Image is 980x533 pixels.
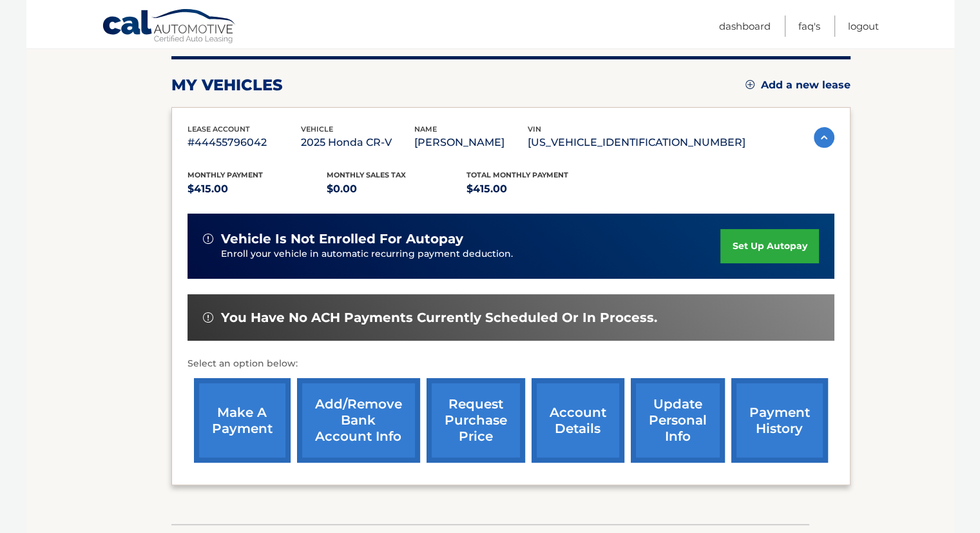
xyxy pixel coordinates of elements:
[194,378,291,463] a: make a payment
[187,170,263,179] span: Monthly Payment
[720,229,818,263] a: set up autopay
[631,378,725,463] a: update personal info
[221,247,721,261] p: Enroll your vehicle in automatic recurring payment deduction.
[427,378,525,463] a: request purchase price
[532,378,624,463] a: account details
[528,134,745,152] p: [US_VEHICLE_IDENTIFICATION_NUMBER]
[203,234,213,244] img: alert-white.svg
[301,134,414,152] p: 2025 Honda CR-V
[414,134,528,152] p: [PERSON_NAME]
[221,231,463,247] span: vehicle is not enrolled for autopay
[221,310,657,326] span: You have no ACH payments currently scheduled or in process.
[848,15,879,37] a: Logout
[466,180,606,198] p: $415.00
[297,378,420,463] a: Add/Remove bank account info
[187,356,834,372] p: Select an option below:
[466,170,568,179] span: Total Monthly Payment
[327,170,406,179] span: Monthly sales Tax
[187,125,250,134] span: lease account
[187,134,301,152] p: #44455796042
[745,79,850,92] a: Add a new lease
[327,180,466,198] p: $0.00
[203,312,213,323] img: alert-white.svg
[187,180,327,198] p: $415.00
[528,125,541,134] span: vin
[301,125,333,134] span: vehicle
[731,378,828,463] a: payment history
[719,15,771,37] a: Dashboard
[171,75,283,95] h2: my vehicles
[814,127,834,148] img: accordion-active.svg
[745,80,754,89] img: add.svg
[798,15,820,37] a: FAQ's
[102,8,237,46] a: Cal Automotive
[414,125,437,134] span: name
